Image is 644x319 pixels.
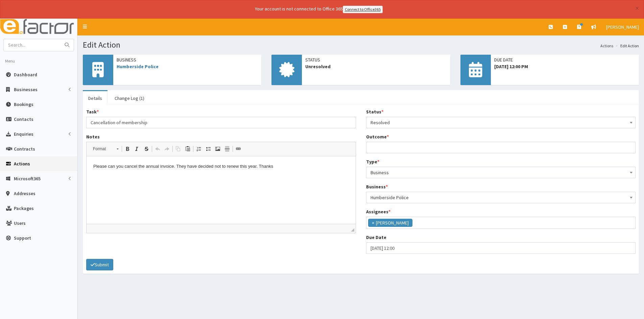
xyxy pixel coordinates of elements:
[194,144,204,153] a: Insert/Remove Numbered List
[351,228,354,232] span: Drag to resize
[4,39,61,51] input: Search...
[86,133,100,140] label: Notes
[183,144,192,153] a: Paste (Ctrl+V)
[368,219,412,227] li: Kelly Scott
[123,144,132,153] a: Bold (Ctrl+B)
[366,167,636,178] span: Business
[90,144,113,153] span: Format
[305,63,447,70] span: Unresolved
[213,144,222,153] a: Image
[14,72,37,78] span: Dashboard
[222,144,232,153] a: Insert Horizontal Line
[305,56,447,63] span: Status
[366,158,379,165] label: Type
[117,63,159,70] a: Humberside Police
[89,144,122,154] a: Format
[153,144,162,153] a: Undo (Ctrl+Z)
[14,176,41,182] span: Microsoft365
[86,108,99,115] label: Task
[366,183,388,190] label: Business
[121,5,517,13] div: Your account is not connected to Office 365
[366,208,390,215] label: Assignees
[606,24,639,30] span: [PERSON_NAME]
[173,144,183,153] a: Copy (Ctrl+C)
[635,5,639,12] button: ×
[83,91,108,105] a: Details
[494,56,636,63] span: Due Date
[83,41,639,49] h1: Edit Action
[14,220,26,226] span: Users
[204,144,213,153] a: Insert/Remove Bulleted List
[132,144,142,153] a: Italic (Ctrl+I)
[366,192,636,203] span: Humberside Police
[14,101,33,107] span: Bookings
[366,117,636,128] span: Resolved
[14,131,33,137] span: Enquiries
[372,219,374,226] span: ×
[600,43,613,49] a: Actions
[117,56,258,63] span: Business
[162,144,172,153] a: Redo (Ctrl+Y)
[14,190,35,196] span: Addresses
[371,193,631,202] span: Humberside Police
[14,86,38,92] span: Businesses
[14,116,33,122] span: Contacts
[614,43,639,49] li: Edit Action
[366,133,389,140] label: Outcome
[371,118,631,127] span: Resolved
[14,161,30,167] span: Actions
[87,156,356,224] iframe: Rich Text Editor, notes
[366,108,383,115] label: Status
[142,144,151,153] a: Strike Through
[14,205,34,211] span: Packages
[601,19,644,35] a: [PERSON_NAME]
[366,234,386,241] label: Due Date
[234,144,243,153] a: Link (Ctrl+L)
[86,259,113,270] button: Submit
[494,63,636,70] span: [DATE] 12:00 PM
[14,235,31,241] span: Support
[14,146,35,152] span: Contracts
[343,6,383,13] a: Connect to Office365
[371,168,631,177] span: Business
[109,91,150,105] a: Change Log (1)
